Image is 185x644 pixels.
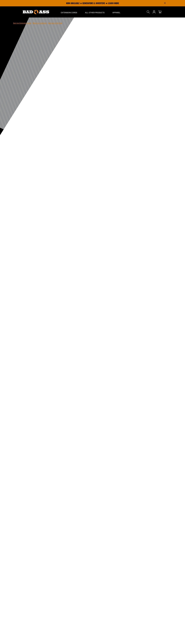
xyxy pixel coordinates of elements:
span: Extension Cords [61,11,77,14]
img: Bad Ass Extension Cords [23,10,49,14]
nav: breadcrumbs [13,21,62,25]
a: Bad Ass Extension Cords [13,22,31,24]
span: Apparel [112,11,120,14]
summary: Apparel [108,6,124,17]
a: Return to Collection [33,22,47,24]
span: All Other Products [85,11,104,14]
summary: Extension Cords [57,6,81,17]
span: Bad Ass 4 Life Tank [48,22,62,24]
summary: Search [146,10,150,14]
summary: All Other Products [81,6,108,17]
span: › [32,22,32,24]
span: › [47,22,48,24]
